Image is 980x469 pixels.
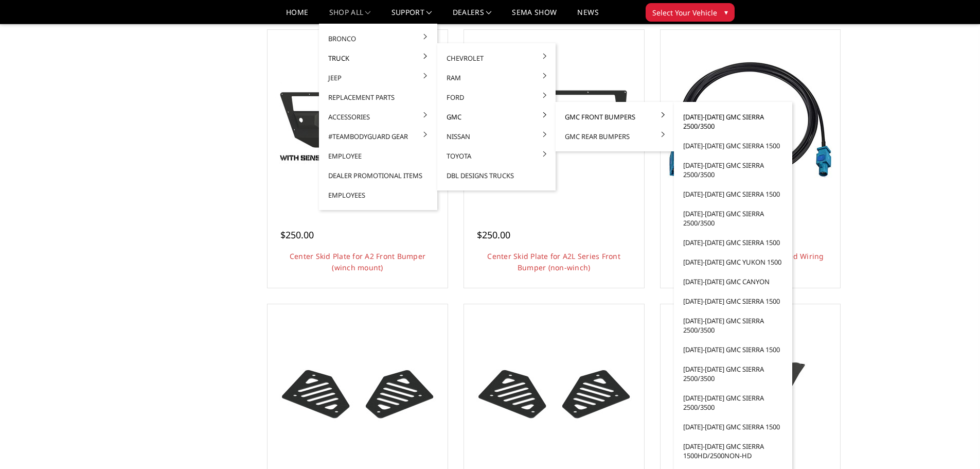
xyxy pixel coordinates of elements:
a: Accessories [323,107,433,127]
a: [DATE]-[DATE] GMC Sierra 2500/3500 [678,388,788,417]
a: [DATE]-[DATE] GMC Sierra 1500 [678,291,788,311]
a: Jeep [323,68,433,88]
a: Dealers [453,9,492,24]
span: $125.00 [673,229,707,241]
a: GMC Front Bumpers [560,107,670,127]
a: Center Skid Plate for A2L Series Front Bumper (non-winch) [487,251,620,272]
a: GMC Rear Bumpers [560,127,670,146]
a: Center Skid Plate for A2 Front Bumper (winch mount) Center Skid Plate for A2 Front Bumper (winch ... [270,32,445,207]
a: [DATE]-[DATE] GMC Sierra 1500 [678,184,788,204]
a: [DATE]-[DATE] GMC Sierra 2500/3500 [678,204,788,233]
a: Replacement Parts [323,88,433,107]
a: News [577,9,598,24]
span: ▾ [724,7,728,18]
a: Nissan [441,127,551,146]
img: Corner Step Pads for Jeep Rear Bumper [472,348,636,441]
a: [DATE]-[DATE] GMC Sierra 1500 [678,340,788,359]
a: [DATE]-[DATE] GMC Yukon 1500 [678,252,788,272]
a: Ford [441,88,551,107]
img: ClearView Front Camera Extended Wiring Harness [668,61,832,178]
a: [DATE]-[DATE] GMC Sierra 2500/3500 [678,311,788,340]
a: [DATE]-[DATE] GMC Sierra 1500 [678,417,788,437]
a: Employees [323,185,433,205]
span: Select Your Vehicle [652,7,717,18]
span: $250.00 [477,229,510,241]
span: $250.00 [280,229,314,241]
a: [DATE]-[DATE] GMC Canyon [678,272,788,291]
a: Bronco [323,29,433,48]
a: Employee [323,146,433,166]
a: DBL Designs Trucks [441,166,551,185]
a: #TeamBodyguard Gear [323,127,433,146]
a: Toyota [441,146,551,166]
a: Ram [441,68,551,88]
a: Single Light Bar / With Sensors Single Light Bar / No Sensors [467,32,642,207]
a: GMC [441,107,551,127]
a: [DATE]-[DATE] GMC Sierra 2500/3500 [678,107,788,136]
a: [DATE]-[DATE] GMC Sierra 1500 [678,136,788,155]
a: Chevrolet [441,48,551,68]
iframe: Chat Widget [929,420,980,469]
a: [DATE]-[DATE] GMC Sierra 1500 [678,233,788,252]
a: SEMA Show [512,9,557,24]
a: [DATE]-[DATE] GMC Sierra 1500HD/2500non-HD [678,437,788,465]
a: Home [286,9,308,24]
a: Center Skid Plate for A2 Front Bumper (winch mount) [290,251,425,272]
a: [DATE]-[DATE] GMC Sierra 2500/3500 [678,359,788,388]
a: Support [391,9,432,24]
a: shop all [329,9,371,24]
a: Truck [323,48,433,68]
a: [DATE]-[DATE] GMC Sierra 2500/3500 [678,155,788,184]
a: Dealer Promotional Items [323,166,433,185]
button: Select Your Vehicle [646,3,735,22]
a: ClearView Front Camera Extended Wiring Harness [663,32,838,207]
img: Corner Step Pads for A2 Rear Bumper [275,348,440,441]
